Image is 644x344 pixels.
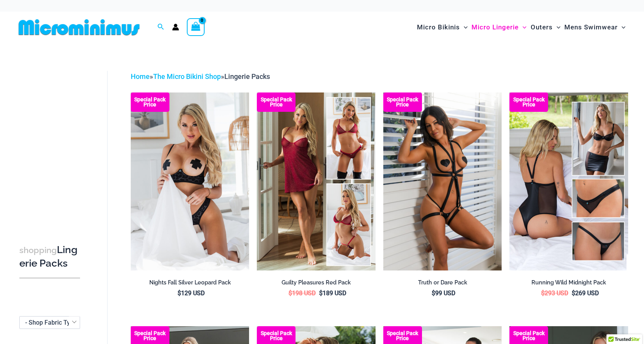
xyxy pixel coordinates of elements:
span: $ [572,289,575,297]
img: Nights Fall Silver Leopard 1036 Bra 6046 Thong 09v2 [131,92,249,270]
span: Micro Bikinis [417,17,460,37]
a: Micro BikinisMenu ToggleMenu Toggle [415,15,470,39]
span: - Shop Fabric Type [20,317,80,329]
span: Menu Toggle [460,17,468,37]
bdi: 198 USD [289,289,316,297]
bdi: 189 USD [319,289,346,297]
bdi: 99 USD [432,289,455,297]
a: Search icon link [157,22,164,32]
span: Outers [531,17,553,37]
nav: Site Navigation [414,14,629,40]
h2: Truth or Dare Pack [383,279,502,286]
img: Truth or Dare Black 1905 Bodysuit 611 Micro 07 [383,92,502,270]
b: Special Pack Price [131,97,169,107]
bdi: 269 USD [572,289,599,297]
iframe: TrustedSite Certified [19,65,89,219]
a: Micro LingerieMenu ToggleMenu Toggle [470,15,528,39]
b: Special Pack Price [509,331,548,341]
a: Nights Fall Silver Leopard 1036 Bra 6046 Thong 09v2 Nights Fall Silver Leopard 1036 Bra 6046 Thon... [131,92,249,270]
span: Menu Toggle [553,17,560,37]
b: Special Pack Price [509,97,548,107]
a: View Shopping Cart, empty [187,18,205,36]
span: Lingerie Packs [224,72,270,80]
img: Guilty Pleasures Red Collection Pack F [257,92,376,270]
a: Truth or Dare Black 1905 Bodysuit 611 Micro 07 Truth or Dare Black 1905 Bodysuit 611 Micro 06Trut... [383,92,502,270]
a: Home [131,72,150,80]
a: All Styles (1) Running Wild Midnight 1052 Top 6512 Bottom 04Running Wild Midnight 1052 Top 6512 B... [509,92,628,270]
b: Special Pack Price [383,97,422,107]
h2: Guilty Pleasures Red Pack [257,279,376,286]
span: Mens Swimwear [564,17,618,37]
h2: Nights Fall Silver Leopard Pack [131,279,249,286]
span: $ [541,289,545,297]
span: - Shop Fabric Type [19,316,80,329]
span: » » [131,72,270,80]
a: Mens SwimwearMenu ToggleMenu Toggle [562,15,627,39]
span: $ [178,289,181,297]
span: Menu Toggle [618,17,625,37]
b: Special Pack Price [257,331,296,341]
a: Running Wild Midnight Pack [509,279,628,289]
span: $ [289,289,292,297]
a: Account icon link [172,24,179,31]
a: The Micro Bikini Shop [153,72,221,80]
bdi: 129 USD [178,289,205,297]
b: Special Pack Price [257,97,296,107]
span: shopping [19,245,57,255]
span: $ [319,289,323,297]
a: OutersMenu ToggleMenu Toggle [529,15,562,39]
a: Nights Fall Silver Leopard Pack [131,279,249,289]
img: All Styles (1) [509,92,628,270]
span: Micro Lingerie [471,17,519,37]
a: Truth or Dare Pack [383,279,502,289]
b: Special Pack Price [383,331,422,341]
span: $ [432,289,435,297]
a: Guilty Pleasures Red Collection Pack F Guilty Pleasures Red Collection Pack BGuilty Pleasures Red... [257,92,376,270]
img: MM SHOP LOGO FLAT [15,19,143,36]
h2: Running Wild Midnight Pack [509,279,628,286]
h3: Lingerie Packs [19,243,80,270]
b: Special Pack Price [131,331,169,341]
a: Guilty Pleasures Red Pack [257,279,376,289]
bdi: 293 USD [541,289,568,297]
span: Menu Toggle [519,17,526,37]
span: - Shop Fabric Type [25,319,77,326]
